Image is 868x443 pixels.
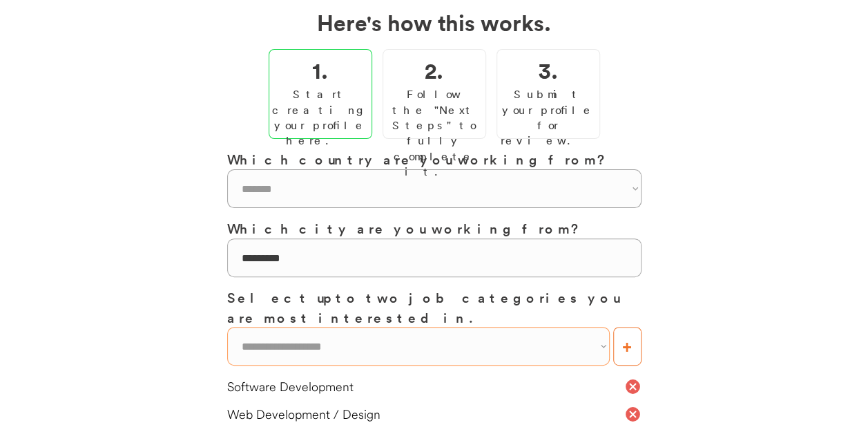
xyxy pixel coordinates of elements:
div: Web Development / Design [227,406,624,423]
h3: Which city are you working from? [227,218,642,238]
div: Start creating your profile here. [272,86,369,149]
h3: Select up to two job categories you are most interested in. [227,288,642,327]
button: + [613,327,642,366]
h2: 2. [425,53,443,86]
h3: Which country are you working from? [227,149,642,169]
div: Submit your profile for review. [501,86,596,149]
h2: 1. [312,53,328,86]
button: cancel [624,406,642,423]
div: Software Development [227,378,624,395]
button: cancel [624,378,642,395]
div: Follow the "Next Steps" to fully complete it. [387,86,482,179]
h2: 3. [539,53,558,86]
